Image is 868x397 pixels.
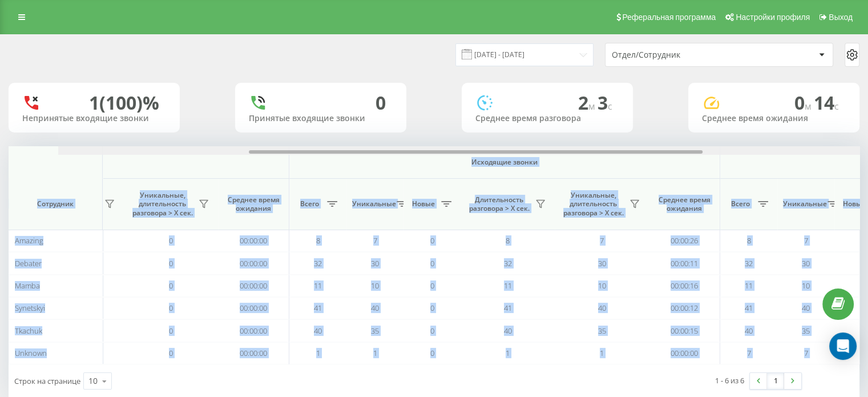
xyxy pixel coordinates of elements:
span: Всего [726,199,754,208]
span: 7 [373,235,377,246]
td: 00:00:26 [649,230,720,252]
span: 30 [802,258,810,268]
span: 1 [506,348,510,358]
span: 10 [371,280,379,291]
span: Уникальные [783,199,824,208]
span: 1 [373,348,377,358]
td: 00:00:00 [218,342,289,364]
span: 40 [314,326,322,336]
span: Уникальные, длительность разговора > Х сек. [130,191,195,218]
td: 00:00:12 [649,297,720,319]
span: 14 [814,90,839,115]
span: Debater [15,258,42,268]
span: Новые [409,199,438,208]
a: 1 [767,373,784,389]
div: Непринятые входящие звонки [22,114,166,123]
span: 0 [430,348,434,358]
span: 0 [169,303,173,313]
span: 8 [316,235,320,246]
span: 11 [504,280,512,291]
td: 00:00:00 [218,319,289,342]
span: 0 [430,326,434,336]
span: 41 [745,303,753,313]
span: 3 [597,90,612,115]
div: Отдел/Сотрудник [612,50,748,60]
span: 0 [169,258,173,268]
span: Настройки профиля [736,13,810,22]
span: Сотрудник [18,199,92,208]
span: Исходящие звонки [316,158,693,167]
div: 1 - 6 из 6 [715,375,744,386]
span: 7 [804,348,808,358]
span: 1 [600,348,604,358]
span: Среднее время ожидания [227,195,280,213]
span: c [834,100,839,113]
td: 00:00:00 [218,297,289,319]
span: 2 [578,90,597,115]
span: 7 [600,235,604,246]
span: 35 [371,326,379,336]
span: 0 [169,235,173,246]
td: 00:00:00 [218,230,289,252]
td: 00:00:11 [649,252,720,274]
span: Unknown [15,348,47,358]
span: Уникальные [352,199,393,208]
span: 11 [745,280,753,291]
td: 00:00:00 [218,252,289,274]
span: 0 [430,235,434,246]
span: Среднее время ожидания [657,195,711,213]
td: 00:00:00 [218,275,289,297]
div: Среднее время ожидания [702,114,846,123]
span: 1 [316,348,320,358]
span: 40 [504,326,512,336]
div: Open Intercom Messenger [829,332,857,360]
span: м [588,100,597,113]
td: 00:00:00 [649,342,720,364]
span: 32 [314,258,322,268]
span: 7 [747,348,751,358]
span: 41 [314,303,322,313]
div: 0 [376,92,386,114]
span: Amazing [15,235,43,246]
span: 0 [169,348,173,358]
span: 8 [506,235,510,246]
span: 35 [802,326,810,336]
span: м [805,100,814,113]
span: 11 [314,280,322,291]
div: 1 (100)% [89,92,159,114]
span: Уникальные, длительность разговора > Х сек. [560,191,626,218]
div: Среднее время разговора [475,114,619,123]
span: Длительность разговора > Х сек. [466,195,532,213]
span: Всего [295,199,324,208]
div: Принятые входящие звонки [249,114,393,123]
span: 0 [430,303,434,313]
span: 30 [371,258,379,268]
span: 30 [598,258,606,268]
span: 8 [747,235,751,246]
span: 40 [802,303,810,313]
td: 00:00:15 [649,319,720,342]
span: 40 [371,303,379,313]
span: 40 [598,303,606,313]
span: Строк на странице [14,376,80,386]
span: 32 [504,258,512,268]
span: 10 [802,280,810,291]
span: Synetskyi [15,303,45,313]
span: Реферальная программа [622,13,716,22]
span: 40 [745,326,753,336]
span: 0 [794,90,814,115]
span: c [608,100,612,113]
span: Tkachuk [15,326,42,336]
span: 0 [169,326,173,336]
span: 7 [804,235,808,246]
div: 10 [88,375,98,387]
span: 0 [430,258,434,268]
span: 0 [430,280,434,291]
span: 32 [745,258,753,268]
span: 10 [598,280,606,291]
span: 41 [504,303,512,313]
span: Mamba [15,280,40,291]
span: 0 [169,280,173,291]
td: 00:00:16 [649,275,720,297]
span: 35 [598,326,606,336]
